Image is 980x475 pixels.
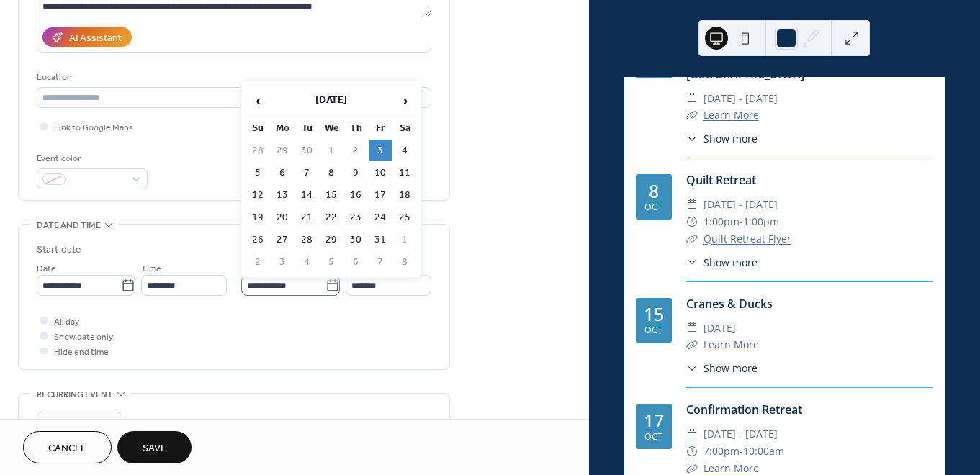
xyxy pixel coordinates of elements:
div: Oct [644,203,662,212]
td: 18 [393,185,416,206]
span: - [740,213,743,230]
td: 4 [393,140,416,161]
td: 6 [344,252,367,273]
span: Show more [703,131,758,146]
td: 28 [246,140,269,161]
span: [DATE] [703,320,736,337]
td: 13 [271,185,294,206]
span: Show more [703,361,758,376]
div: AI Assistant [69,31,122,46]
span: Do not repeat [42,415,96,432]
td: 28 [295,230,318,250]
span: 10:00am [743,443,784,460]
span: Save [143,441,166,456]
th: Mo [271,118,294,139]
div: Oct [644,433,662,442]
span: Show more [703,255,758,270]
div: Start date [37,243,81,258]
span: Hide end time [54,345,109,360]
span: Show date only [54,330,113,345]
span: Recurring event [37,387,113,402]
span: 7:00pm [703,443,740,460]
a: Quilt Retreat Flyer [703,232,791,245]
td: 7 [295,163,318,184]
td: 12 [246,185,269,206]
a: Cranes & Ducks [686,296,773,312]
th: Tu [295,118,318,139]
span: 1:00pm [743,213,779,230]
td: 6 [271,163,294,184]
span: [DATE] - [DATE] [703,90,778,107]
th: [DATE] [271,86,392,117]
div: ​ [686,361,698,376]
span: [DATE] - [DATE] [703,196,778,213]
td: 27 [271,230,294,250]
a: Learn More [703,338,759,351]
span: Date [37,261,56,276]
div: Oct [644,326,662,335]
div: ​ [686,213,698,230]
td: 14 [295,185,318,206]
div: ​ [686,320,698,337]
div: 17 [644,412,664,430]
td: 17 [369,185,392,206]
a: Learn More [703,461,759,475]
div: ​ [686,196,698,213]
button: ​Show more [686,361,758,376]
span: Time [141,261,161,276]
td: 25 [393,207,416,228]
td: 8 [393,252,416,273]
div: ​ [686,336,698,353]
span: 1:00pm [703,213,740,230]
th: We [320,118,343,139]
td: 1 [320,140,343,161]
div: ​ [686,230,698,248]
td: 3 [271,252,294,273]
td: 31 [369,230,392,250]
div: ​ [686,107,698,124]
span: Date and time [37,218,101,233]
div: ​ [686,90,698,107]
td: 5 [320,252,343,273]
td: 30 [295,140,318,161]
td: 8 [320,163,343,184]
th: Su [246,118,269,139]
td: 26 [246,230,269,250]
td: 7 [369,252,392,273]
th: Th [344,118,367,139]
a: Quilt Retreat [686,172,756,188]
th: Sa [393,118,416,139]
td: 29 [320,230,343,250]
td: 4 [295,252,318,273]
td: 2 [344,140,367,161]
div: 15 [644,305,664,323]
div: 8 [649,182,659,200]
td: 21 [295,207,318,228]
span: All day [54,315,79,330]
a: Learn More [703,108,759,122]
div: ​ [686,425,698,443]
td: 1 [393,230,416,250]
td: 2 [246,252,269,273]
td: 9 [344,163,367,184]
td: 10 [369,163,392,184]
span: › [394,86,415,115]
button: Save [117,431,192,463]
div: ​ [686,443,698,460]
td: 24 [369,207,392,228]
button: AI Assistant [42,27,132,47]
td: 11 [393,163,416,184]
div: ​ [686,255,698,270]
div: ​ [686,131,698,146]
a: Confirmation Retreat [686,402,802,417]
span: [DATE] - [DATE] [703,425,778,443]
div: Location [37,70,428,85]
div: Event color [37,151,145,166]
td: 23 [344,207,367,228]
button: ​Show more [686,255,758,270]
td: 29 [271,140,294,161]
td: 5 [246,163,269,184]
td: 20 [271,207,294,228]
button: Cancel [23,431,112,463]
